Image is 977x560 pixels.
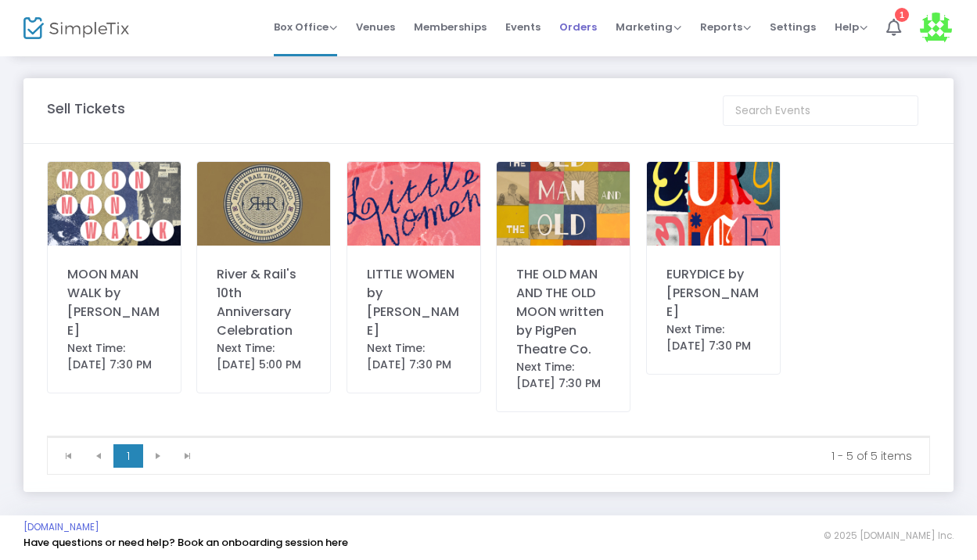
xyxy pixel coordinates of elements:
[47,98,125,119] m-panel-title: Sell Tickets
[67,340,161,373] div: Next Time: [DATE] 7:30 PM
[666,265,760,321] div: EURYDICE by [PERSON_NAME]
[723,95,918,126] input: Search Events
[274,20,337,34] span: Box Office
[700,20,751,34] span: Reports
[497,162,630,246] img: TheOldManandTheOldMoon.png
[559,7,597,47] span: Orders
[824,529,954,542] span: © 2025 [DOMAIN_NAME] Inc.
[23,521,99,533] a: [DOMAIN_NAME]
[516,359,610,392] div: Next Time: [DATE] 7:30 PM
[48,436,929,437] div: Data table
[214,448,912,464] kendo-pager-info: 1 - 5 of 5 items
[895,8,909,22] div: 1
[113,444,143,468] span: Page 1
[505,7,541,47] span: Events
[414,7,487,47] span: Memberships
[835,20,867,34] span: Help
[367,340,461,373] div: Next Time: [DATE] 7:30 PM
[770,7,816,47] span: Settings
[367,265,461,340] div: LITTLE WOMEN by [PERSON_NAME]
[48,162,181,246] img: MoonManWalk.png
[217,265,311,340] div: River & Rail's 10th Anniversary Celebration
[23,535,348,550] a: Have questions or need help? Book an onboarding session here
[616,20,681,34] span: Marketing
[356,7,395,47] span: Venues
[217,340,311,373] div: Next Time: [DATE] 5:00 PM
[647,162,780,246] img: Eurydice.png
[666,321,760,354] div: Next Time: [DATE] 7:30 PM
[347,162,480,246] img: 638899278392745295LittleWomen.png
[197,162,330,246] img: rr10v5.jpg
[516,265,610,359] div: THE OLD MAN AND THE OLD MOON written by PigPen Theatre Co.
[67,265,161,340] div: MOON MAN WALK by [PERSON_NAME]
